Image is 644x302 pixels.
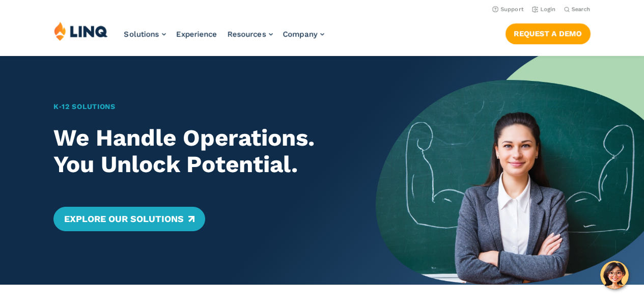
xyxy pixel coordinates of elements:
a: Explore Our Solutions [53,207,205,231]
nav: Button Navigation [506,21,591,44]
a: Experience [176,30,217,39]
span: Company [283,30,318,39]
a: Request a Demo [506,23,591,44]
img: LINQ | K‑12 Software [54,21,108,41]
a: Company [283,30,324,39]
nav: Primary Navigation [124,21,324,55]
span: Resources [228,30,266,39]
h2: We Handle Operations. You Unlock Potential. [53,125,349,178]
a: Solutions [124,30,166,39]
a: Login [532,6,556,13]
a: Support [492,6,524,13]
span: Solutions [124,30,159,39]
a: Resources [228,30,273,39]
button: Hello, have a question? Let’s chat. [600,261,629,289]
h1: K‑12 Solutions [53,101,349,112]
span: Search [572,6,591,13]
img: Home Banner [376,56,644,285]
button: Open Search Bar [564,6,591,13]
